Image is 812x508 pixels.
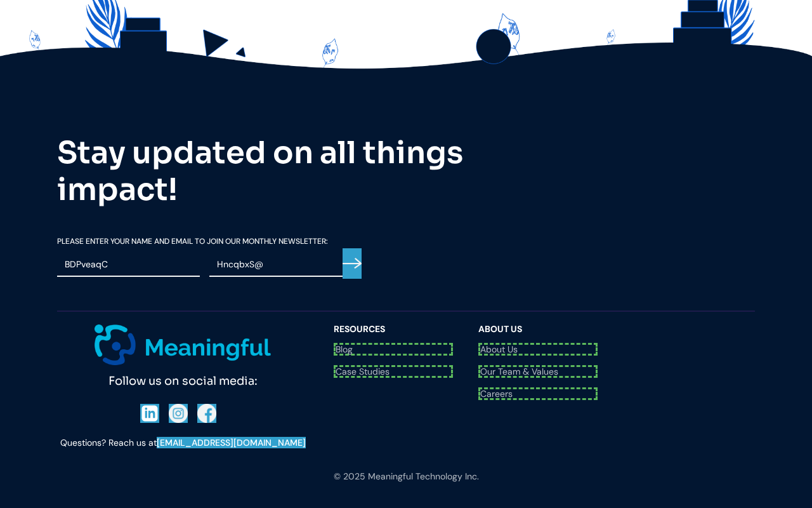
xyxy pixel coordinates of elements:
div: © 2025 Meaningful Technology Inc. [334,469,479,485]
div: resources [334,324,453,333]
div: About Us [478,324,598,333]
a: Careers [478,387,598,400]
input: Email [209,253,352,277]
div: Follow us on social media: [57,365,308,391]
a: Our Team & Values [478,365,598,378]
a: Blog [334,343,453,356]
input: Name [57,253,200,277]
h2: Stay updated on all things impact! [57,135,501,208]
form: Email Form [57,237,362,283]
label: Please Enter your Name and email To Join our Monthly Newsletter: [57,237,362,245]
div: Questions? Reach us at [57,436,308,451]
a: [EMAIL_ADDRESS][DOMAIN_NAME] [157,437,306,448]
a: Case Studies [334,365,453,378]
input: Submit [343,248,362,279]
a: About Us [478,343,598,356]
